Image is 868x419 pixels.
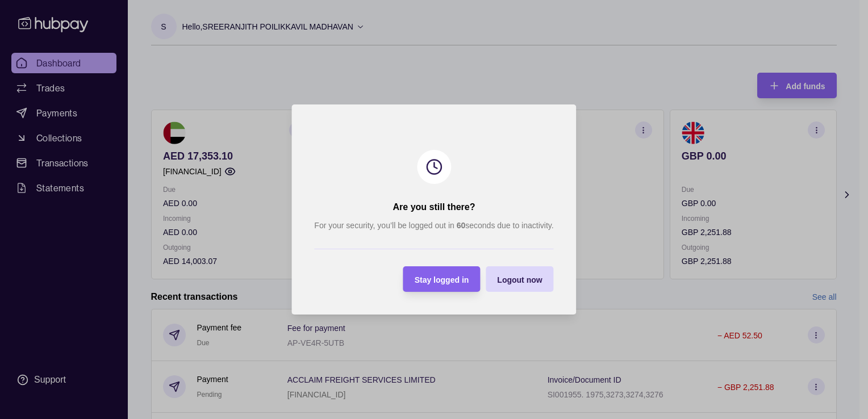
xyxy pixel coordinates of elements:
[457,221,466,230] strong: 60
[393,201,475,213] h2: Are you still there?
[497,275,542,284] span: Logout now
[415,275,469,284] span: Stay logged in
[314,219,553,232] p: For your security, you’ll be logged out in seconds due to inactivity.
[486,266,553,292] button: Logout now
[403,266,481,292] button: Stay logged in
